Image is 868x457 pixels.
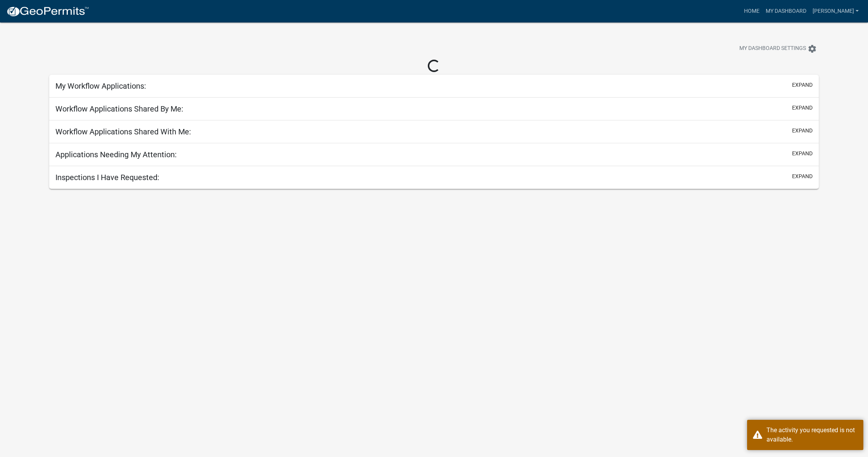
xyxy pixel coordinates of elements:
[733,41,823,56] button: My Dashboard Settingssettings
[808,44,817,53] i: settings
[766,426,858,444] div: The activity you requested is not available.
[55,127,191,136] h5: Workflow Applications Shared With Me:
[55,150,177,159] h5: Applications Needing My Attention:
[792,172,813,180] button: expand
[809,4,862,19] a: [PERSON_NAME]
[763,4,809,19] a: My Dashboard
[739,44,806,53] span: My Dashboard Settings
[792,149,813,158] button: expand
[792,81,813,89] button: expand
[792,104,813,112] button: expand
[741,4,763,19] a: Home
[55,173,159,182] h5: Inspections I Have Requested:
[55,81,146,91] h5: My Workflow Applications:
[792,127,813,135] button: expand
[55,104,183,113] h5: Workflow Applications Shared By Me:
